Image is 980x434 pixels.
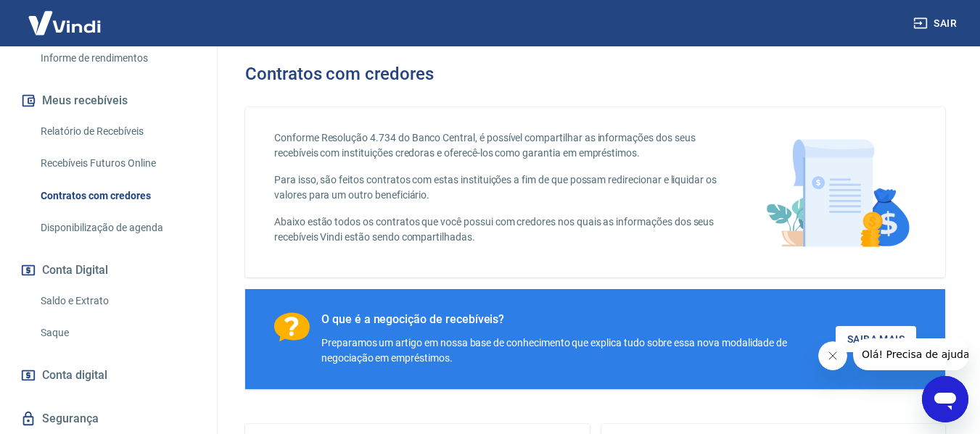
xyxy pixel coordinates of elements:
a: Conta digital [17,359,199,391]
button: Meus recebíveis [17,85,199,117]
button: Sair [910,10,963,37]
iframe: Botão para abrir a janela de mensagens [922,376,968,422]
img: main-image.9f1869c469d712ad33ce.png [759,130,916,254]
div: O que é a negocição de recebíveis? [321,312,836,327]
a: Contratos com credores [35,181,199,211]
p: Para isso, são feitos contratos com estas instituições a fim de que possam redirecionar e liquida... [274,172,724,203]
a: Saque [35,318,199,348]
iframe: Mensagem da empresa [853,338,968,370]
p: Abaixo estão todos os contratos que você possui com credores nos quais as informações dos seus re... [274,214,724,245]
div: Preparamos um artigo em nossa base de conhecimento que explica tudo sobre essa nova modalidade de... [321,335,836,366]
p: Conforme Resolução 4.734 do Banco Central, é possível compartilhar as informações dos seus recebí... [274,130,724,161]
img: Ícone com um ponto de interrogação. [274,312,310,342]
span: Olá! Precisa de ajuda? [9,10,122,22]
a: Relatório de Recebíveis [35,117,199,146]
img: Vindi [17,1,112,45]
a: Saldo e Extrato [35,286,199,316]
a: Recebíveis Futuros Online [35,149,199,178]
a: Disponibilização de agenda [35,213,199,243]
span: Conta digital [42,365,107,385]
button: Conta Digital [17,254,199,286]
a: Informe de rendimentos [35,43,199,73]
h3: Contratos com credores [245,64,434,84]
iframe: Fechar mensagem [818,341,847,370]
a: Saiba Mais [836,326,916,353]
